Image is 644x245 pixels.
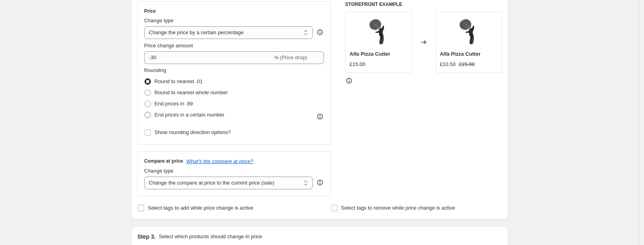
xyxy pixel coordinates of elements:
p: Select which products should change in price [159,233,262,241]
div: £10.50 [440,60,456,68]
h6: STOREFRONT EXAMPLE [345,1,502,8]
span: End prices in a certain number [154,112,224,118]
img: alfa-pizza-cutter-7827099_80x.jpg [362,16,394,48]
button: What's the compare at price? [186,158,253,164]
div: help [316,179,324,187]
span: End prices in .99 [154,101,193,107]
span: Show rounding direction options? [154,129,231,135]
span: Change type [144,168,174,174]
h3: Price [144,8,156,14]
span: Alfa Pizza Cutter [349,51,390,57]
span: Change type [144,17,174,23]
span: Rounding [144,67,166,73]
div: £15.00 [349,60,365,68]
span: Price change amount [144,43,193,49]
input: -15 [144,51,272,64]
span: Round to nearest .01 [154,78,202,84]
h2: Step 3. [137,233,156,241]
h3: Compare at price [144,158,183,164]
div: help [316,28,324,36]
img: alfa-pizza-cutter-7827099_80x.jpg [453,16,484,48]
span: Select tags to remove while price change is active [341,205,455,211]
strike: £15.00 [459,60,474,68]
span: % (Price drop) [274,54,307,60]
span: Alfa Pizza Cutter [440,51,481,57]
span: Select tags to add while price change is active [148,205,253,211]
span: Round to nearest whole number [154,89,228,95]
